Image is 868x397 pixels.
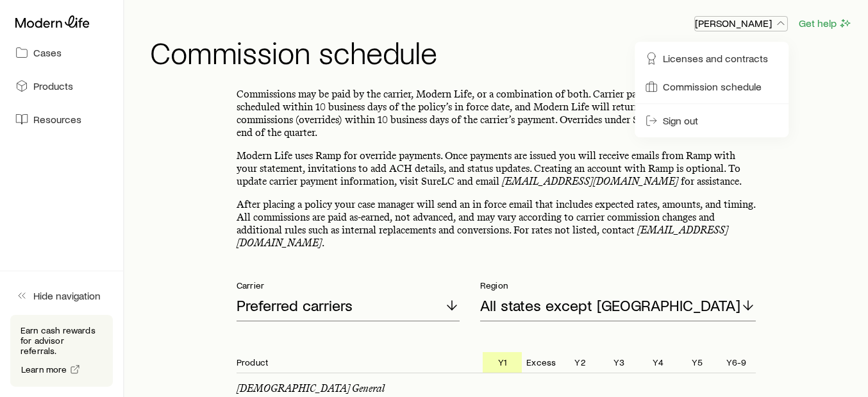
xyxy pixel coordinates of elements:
[237,149,756,188] p: Modern Life uses Ramp for override payments. Once payments are issued you will receive emails fro...
[480,280,756,291] p: Region
[33,113,81,126] span: Resources
[522,352,561,373] p: Excess
[717,352,756,373] p: Y6-9
[663,52,768,65] span: Licenses and contracts
[10,38,113,67] a: Cases
[638,352,678,373] p: Y4
[694,16,788,31] button: [PERSON_NAME]
[640,75,783,98] a: Commission schedule
[33,289,101,302] span: Hide navigation
[640,109,783,132] button: Sign out
[561,352,600,373] p: Y2
[237,382,385,395] p: [DEMOGRAPHIC_DATA] General
[150,37,853,67] h1: Commission schedule
[10,282,113,310] button: Hide navigation
[237,224,728,249] a: [EMAIL_ADDRESS][DOMAIN_NAME]
[33,80,73,92] span: Products
[480,296,740,314] p: All states except [GEOGRAPHIC_DATA]
[502,175,678,187] a: [EMAIL_ADDRESS][DOMAIN_NAME]
[10,72,113,100] a: Products
[21,325,103,356] p: Earn cash rewards for advisor referrals.
[226,352,483,373] p: Product
[600,352,639,373] p: Y3
[695,17,787,30] p: [PERSON_NAME]
[10,315,113,387] div: Earn cash rewards for advisor referrals.Learn more
[663,80,762,93] span: Commission schedule
[21,365,67,374] span: Learn more
[237,198,756,249] p: After placing a policy your case manager will send an in force email that includes expected rates...
[237,280,460,291] p: Carrier
[33,46,62,59] span: Cases
[640,47,783,70] a: Licenses and contracts
[483,352,522,373] p: Y1
[678,352,717,373] p: Y5
[237,88,756,139] p: Commissions may be paid by the carrier, Modern Life, or a combination of both. Carrier payments a...
[798,16,853,31] button: Get help
[237,296,353,314] p: Preferred carriers
[663,114,698,127] span: Sign out
[10,105,113,133] a: Resources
